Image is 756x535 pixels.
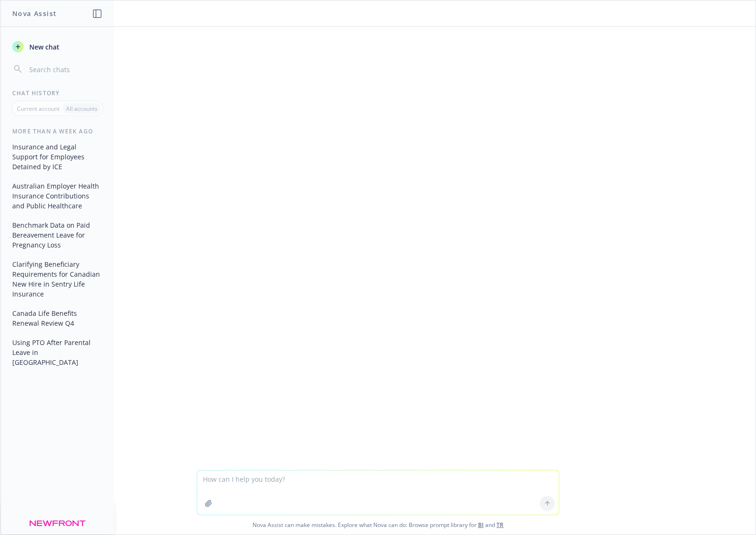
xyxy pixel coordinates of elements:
[8,38,106,55] button: New chat
[27,42,59,52] span: New chat
[8,178,106,214] button: Australian Employer Health Insurance Contributions and Public Healthcare
[1,89,114,97] div: Chat History
[8,335,106,370] button: Using PTO After Parental Leave in [GEOGRAPHIC_DATA]
[8,256,106,302] button: Clarifying Beneficiary Requirements for Canadian New Hire in Sentry Life Insurance
[27,63,102,76] input: Search chats
[66,105,98,113] p: All accounts
[8,217,106,253] button: Benchmark Data on Paid Bereavement Leave for Pregnancy Loss
[478,521,484,529] a: BI
[17,105,59,113] p: Current account
[1,127,114,135] div: More than a week ago
[12,8,57,18] h1: Nova Assist
[8,305,106,331] button: Canada Life Benefits Renewal Review Q4
[8,139,106,174] button: Insurance and Legal Support for Employees Detained by ICE
[496,521,504,529] a: TR
[4,515,752,535] span: Nova Assist can make mistakes. Explore what Nova can do: Browse prompt library for and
